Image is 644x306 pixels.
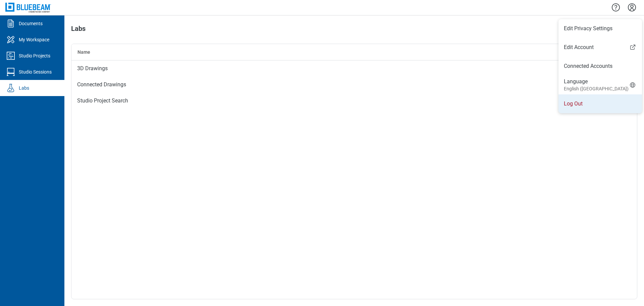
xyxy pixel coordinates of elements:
[5,83,16,93] svg: Labs
[71,77,637,93] div: Connected Drawings
[71,60,637,77] div: 3D Drawings
[564,78,629,92] div: Language
[5,3,51,12] img: Bluebeam, Inc.
[564,85,629,92] small: English ([GEOGRAPHIC_DATA])
[5,34,16,45] svg: My Workspace
[627,2,637,13] button: Settings
[558,19,642,38] li: Edit Privacy Settings
[19,69,52,75] div: Studio Sessions
[77,49,90,55] span: Name
[5,50,16,61] svg: Studio Projects
[71,93,637,109] div: Studio Project Search
[19,36,49,43] div: My Workspace
[5,18,16,29] svg: Documents
[558,43,642,51] a: Edit Account
[19,85,29,91] div: Labs
[558,19,642,113] ul: Menu
[5,67,16,77] svg: Studio Sessions
[19,52,50,59] div: Studio Projects
[71,25,86,36] h1: Labs
[19,20,43,27] div: Documents
[564,62,637,70] a: Connected Accounts
[558,94,642,113] li: Log Out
